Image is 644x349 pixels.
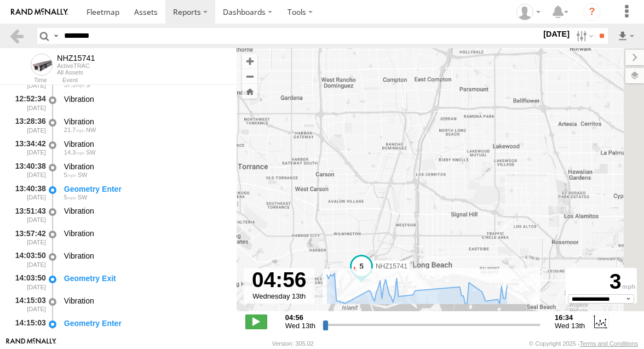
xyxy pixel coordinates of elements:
span: 5 [64,171,76,178]
div: ActiveTRAC [57,62,95,69]
div: 3 [567,270,635,294]
button: Zoom Home [242,84,257,99]
div: Geometry Exit [64,273,226,283]
span: Heading: 242 [78,171,88,178]
div: Geometry Enter [64,318,226,328]
div: 13:40:38 [DATE] [9,182,47,203]
strong: 16:34 [555,313,585,322]
div: 14:03:50 [DATE] [9,272,47,292]
div: Vibration [64,117,226,127]
div: 14:15:03 [DATE] [9,294,47,314]
label: [DATE] [541,28,572,40]
button: Zoom out [242,68,257,84]
div: All Assets [57,69,95,76]
button: Zoom in [242,54,257,68]
span: Heading: 229 [86,149,96,156]
div: © Copyright 2025 - [529,340,638,347]
div: 13:57:42 [DATE] [9,227,47,247]
span: Wed 13th Aug 2025 [555,322,585,330]
label: Export results as... [617,28,635,44]
span: NHZ15741 [376,262,407,270]
a: Terms and Conditions [580,340,638,347]
span: 5 [64,194,76,201]
div: 12:52:34 [DATE] [9,93,47,113]
div: Event [62,78,237,83]
label: Search Query [51,28,60,44]
div: Version: 305.02 [272,340,314,347]
span: Wed 13th Aug 2025 [285,322,315,330]
span: 37.3 [64,82,84,88]
div: 13:34:42 [DATE] [9,138,47,158]
div: Vibration [64,206,226,216]
span: 21.7 [64,127,84,133]
div: Vibration [64,94,226,104]
label: Search Filter Options [572,28,595,44]
div: Vibration [64,228,226,238]
div: Vibration [64,162,226,171]
div: Time [9,78,47,83]
div: NHZ15741 - View Asset History [57,54,95,62]
i: ? [583,3,601,21]
div: Zulema McIntosch [513,4,544,20]
div: 14:15:03 [DATE] [9,317,47,337]
div: 14:03:50 [DATE] [9,249,47,270]
div: 13:51:43 [DATE] [9,205,47,225]
span: Heading: 166 [86,82,90,88]
label: Play/Stop [245,314,267,329]
span: Heading: 335 [86,127,96,133]
div: Vibration [64,139,226,149]
div: 13:28:36 [DATE] [9,115,47,135]
strong: 04:56 [285,313,315,322]
a: Visit our Website [6,338,56,349]
div: Geometry Enter [64,184,226,194]
div: Vibration [64,296,226,306]
img: rand-logo.svg [11,8,68,16]
div: 13:40:38 [DATE] [9,160,47,180]
span: 14.3 [64,149,84,156]
a: Back to previous Page [9,28,25,44]
div: Vibration [64,251,226,261]
span: Heading: 242 [78,194,88,201]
